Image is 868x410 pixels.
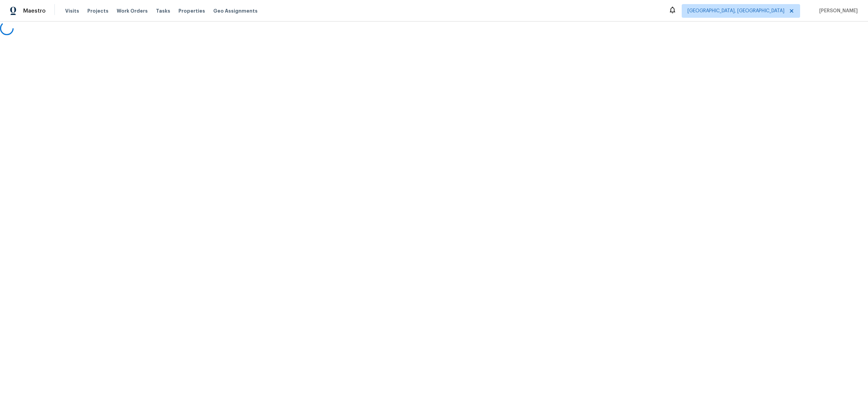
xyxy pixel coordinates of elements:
span: Maestro [23,8,46,14]
span: Visits [65,8,79,14]
span: Geo Assignments [213,8,258,14]
span: Tasks [156,9,170,13]
span: Properties [178,8,205,14]
span: Projects [87,8,108,14]
span: [PERSON_NAME] [816,8,858,14]
span: Work Orders [117,8,148,14]
span: [GEOGRAPHIC_DATA], [GEOGRAPHIC_DATA] [688,8,784,14]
